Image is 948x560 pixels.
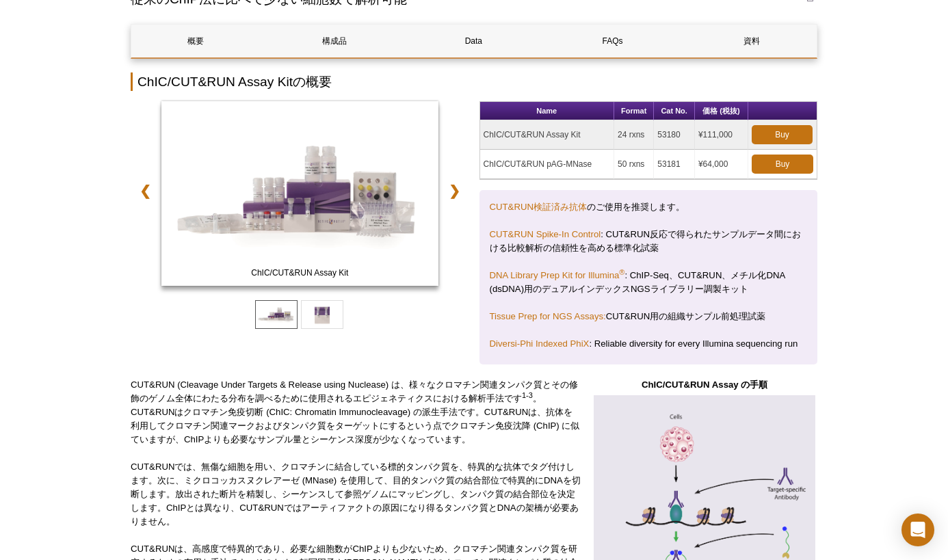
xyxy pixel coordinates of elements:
a: ❯ [440,175,469,206]
div: Open Intercom Messenger [901,514,934,546]
a: 資料 [687,25,816,57]
img: ChIC/CUT&RUN Assay Kit [161,101,438,286]
td: 53181 [654,150,695,179]
a: CUT&RUN Spike-In Control [490,229,601,239]
a: DNA Library Prep Kit for Illumina® [490,270,625,280]
a: ChIC/CUT&RUN Assay Kit [161,101,438,290]
p: : ChIP-Seq、CUT&RUN、メチル化DNA (dsDNA)用のデュアルインデックスNGSライブラリー調製キット [490,269,808,296]
a: Buy [752,125,813,144]
span: ChIC/CUT&RUN Assay Kit [164,266,435,280]
th: Cat No. [654,102,695,120]
td: ChIC/CUT&RUN Assay Kit [480,120,615,150]
p: : Reliable diversity for every Illumina sequencing run [490,337,808,351]
td: 50 rxns [614,150,654,179]
td: ¥64,000 [695,150,748,179]
a: FAQs [549,25,677,57]
a: CUT&RUN検証済み抗体 [490,202,587,212]
a: Tissue Prep for NGS Assays: [490,311,606,321]
th: Format [614,102,654,120]
h2: ChIC/CUT&RUN Assay Kitの概要 [131,72,817,91]
td: 53180 [654,120,695,150]
a: Diversi-Phi Indexed PhiX [490,338,590,349]
a: Data [409,25,538,57]
p: CUT&RUN (Cleavage Under Targets & Release using Nuclease) は、様々なクロマチン関連タンパク質とその修飾のゲノム全体にわたる分布を調べるた... [131,378,581,446]
p: CUT&RUN用の組織サンプル前処理試薬 [490,310,808,323]
a: 概要 [131,25,260,57]
sup: ® [619,268,624,276]
th: 価格 (税抜) [695,102,748,120]
a: ❮ [131,175,160,206]
a: Buy [752,155,813,174]
p: : CUT&RUN反応で得られたサンプルデータ間における比較解析の信頼性を高める標準化試薬 [490,228,808,255]
td: 24 rxns [614,120,654,150]
th: Name [480,102,615,120]
p: CUT&RUNでは、無傷な細胞を用い、クロマチンに結合している標的タンパク質を、特異的な抗体でタグ付けします。次に、ミクロコッカスヌクレアーゼ (MNase) を使用して、目的タンパク質の結合部... [131,460,581,529]
td: ¥111,000 [695,120,748,150]
sup: 1-3 [522,391,533,399]
strong: ChIC/CUT&RUN Assay の手順 [642,379,767,390]
a: 構成品 [270,25,399,57]
td: ChIC/CUT&RUN pAG-MNase [480,150,615,179]
p: のご使用を推奨します。 [490,200,808,214]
